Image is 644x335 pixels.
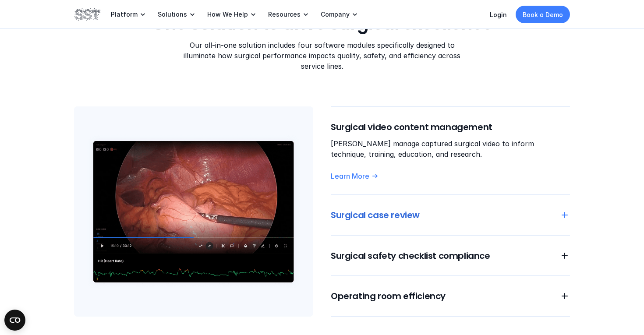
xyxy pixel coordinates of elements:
button: Open CMP widget [4,310,25,331]
p: How We Help [207,11,248,18]
h6: Surgical video content management [331,121,570,133]
p: Company [321,11,350,18]
p: Resources [268,11,301,18]
p: Learn More [331,172,369,181]
a: Login [490,11,507,18]
a: Book a Demo [516,6,570,23]
h6: Surgical case review [331,209,549,221]
h3: One solution to drive surgical excellence [74,12,570,35]
p: Our all-in-one solution includes four software modules specifically designed to illuminate how su... [173,40,471,71]
p: Solutions [158,11,187,18]
img: Surgical feed imagery [74,106,313,317]
h6: Operating room efficiency [331,290,549,302]
img: SST logo [74,7,100,22]
p: Platform [111,11,138,18]
h6: Surgical safety checklist compliance [331,250,549,262]
p: [PERSON_NAME] manage captured surgical video to inform technique, training, education, and research. [331,138,570,159]
a: Learn More [331,172,570,181]
p: Book a Demo [523,10,563,19]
